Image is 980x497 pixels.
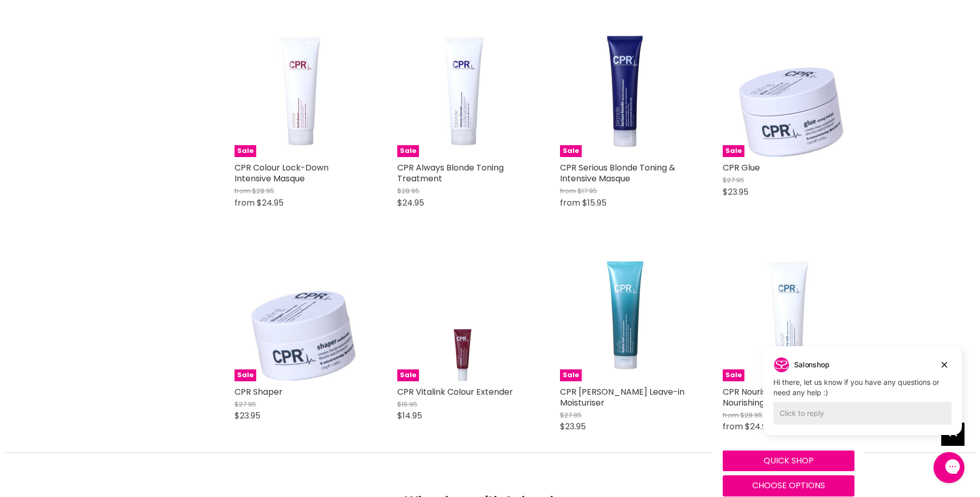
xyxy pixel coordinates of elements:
[235,410,260,422] span: $23.95
[723,162,760,174] a: CPR Glue
[928,448,970,487] iframe: Gorgias live chat messenger
[723,25,854,157] img: CPR Glue
[745,421,772,432] span: $24.95
[560,369,582,381] span: Sale
[723,421,743,432] span: from
[560,186,576,196] span: from
[560,386,685,409] a: CPR [PERSON_NAME] Leave-in Moisturiser
[397,145,419,157] span: Sale
[560,421,586,432] span: $23.95
[235,162,329,184] a: CPR Colour Lock-Down Intensive Masque
[417,250,508,381] img: CPR Vitalink Colour Extender
[560,25,692,157] a: CPR Serious Blonde Toning & Intensive MasqueSale
[723,386,837,409] a: CPR Nourish Hydra-Soft Nourishing Intensive Masque
[560,197,580,209] span: from
[235,25,366,157] a: CPR Colour Lock-Down Intensive MasqueSale
[560,145,582,157] span: Sale
[560,250,692,381] img: CPR Curly Hydra Curl Leave-in Moisturiser
[235,399,256,409] span: $27.95
[723,369,744,381] span: Sale
[560,410,582,420] span: $27.95
[257,197,284,209] span: $24.95
[397,25,529,157] a: CPR Always Blonde Toning TreatmentSale
[723,186,749,198] span: $23.95
[235,145,256,157] span: Sale
[560,250,692,381] a: CPR Curly Hydra Curl Leave-in MoisturiserSale
[723,145,744,157] span: Sale
[723,250,854,381] img: CPR Nourish Hydra-Soft Nourishing Intensive Masque
[723,25,854,157] a: CPR GlueSale
[397,197,424,209] span: $24.95
[752,479,825,491] span: Choose options
[582,197,606,209] span: $15.95
[397,386,513,398] a: CPR Vitalink Colour Extender
[397,369,419,381] span: Sale
[560,25,692,157] img: CPR Serious Blonde Toning & Intensive Masque
[397,250,529,381] a: CPR Vitalink Colour ExtenderSale
[723,410,739,420] span: from
[723,451,854,471] button: Quick shop
[723,250,854,381] a: CPR Nourish Hydra-Soft Nourishing Intensive MasqueSale
[252,186,274,196] span: $28.95
[740,410,763,420] span: $28.95
[723,175,744,185] span: $27.95
[235,25,366,157] img: CPR Colour Lock-Down Intensive Masque
[578,186,597,196] span: $17.95
[397,186,419,196] span: $28.95
[235,369,256,381] span: Sale
[397,162,504,184] a: CPR Always Blonde Toning Treatment
[560,162,675,184] a: CPR Serious Blonde Toning & Intensive Masque
[397,25,529,157] img: CPR Always Blonde Toning Treatment
[723,475,854,496] button: Choose options
[755,345,970,451] iframe: Gorgias live chat campaigns
[235,197,255,209] span: from
[397,399,417,409] span: $16.95
[235,186,251,196] span: from
[235,250,366,381] img: CPR Shaper
[235,386,283,398] a: CPR Shaper
[235,250,366,381] a: CPR ShaperSale
[397,410,422,422] span: $14.95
